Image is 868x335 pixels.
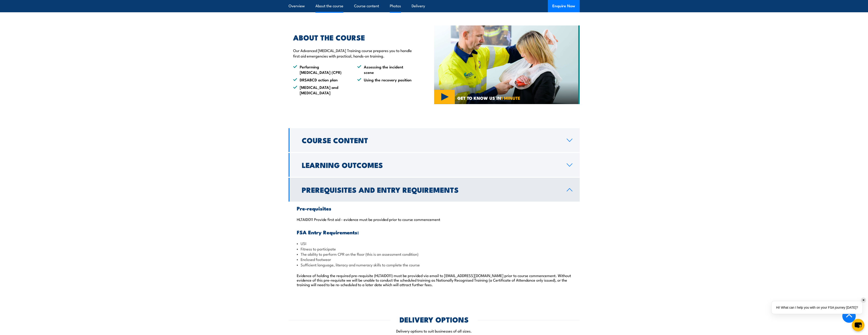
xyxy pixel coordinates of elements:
[434,25,580,104] img: Website Video Tile (2)
[297,241,571,246] li: USI
[289,153,580,177] a: Learning Outcomes
[297,262,571,267] li: Sufficient language, literacy and numeracy skills to complete the course
[297,257,571,262] li: Enclosed footwear
[289,178,580,202] a: Prerequisites and Entry Requirements
[293,77,349,82] li: DRSABCD action plan
[772,301,863,314] div: Hi! What can I help you with on your FSA journey [DATE]?
[302,137,559,143] h2: Course Content
[289,128,580,152] a: Course Content
[501,95,520,101] strong: 1 MINUTE
[297,246,571,251] li: Fitness to participate
[861,298,866,303] div: ✕
[297,230,571,235] h3: FSA Entry Requirements:
[400,316,469,322] h2: DELIVERY OPTIONS
[293,85,349,95] li: [MEDICAL_DATA] and [MEDICAL_DATA]
[302,186,559,193] h2: Prerequisites and Entry Requirements
[297,217,571,221] p: HLTAID011 Provide first aid - evidence must be provided prior to course commencement
[852,319,864,331] button: chat-button
[357,64,413,75] li: Assessing the incident scene
[297,206,571,211] h3: Pre-requisites
[297,273,571,287] p: Evidence of holding the required pre-requisite (HLTAID011) must be provided via email to [EMAIL_A...
[297,251,571,257] li: The ability to perform CPR on the floor (this is an assessment condition)
[302,162,559,168] h2: Learning Outcomes
[457,96,520,100] span: GET TO KNOW US IN
[289,328,580,333] p: Delivery options to suit businesses of all sizes.
[293,34,413,40] h2: ABOUT THE COURSE
[293,64,349,75] li: Performing [MEDICAL_DATA] (CPR)
[293,48,413,58] p: Our Advanced [MEDICAL_DATA] Training course prepares you to handle first aid emergencies with pra...
[357,77,413,82] li: Using the recovery position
